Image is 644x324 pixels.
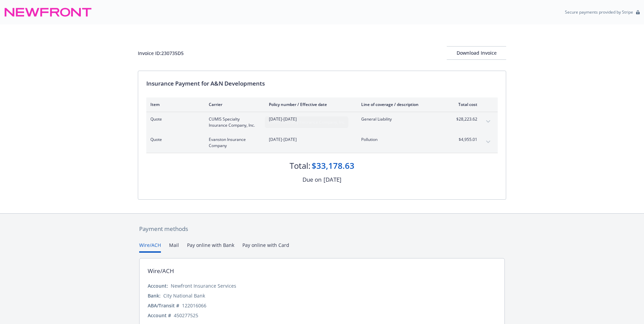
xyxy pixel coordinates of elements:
[361,116,441,122] span: General Liability
[452,116,477,122] span: $28,223.62
[150,137,198,143] span: Quote
[312,160,354,172] div: $33,178.63
[148,292,161,299] div: Bank:
[447,46,506,60] button: Download Invoice
[209,137,258,149] span: Evanston Insurance Company
[209,102,258,107] div: Carrier
[146,132,498,153] div: QuoteEvanston Insurance Company[DATE]-[DATE]Pollution$4,955.01expand content
[452,137,477,143] span: $4,955.01
[483,137,494,147] button: expand content
[483,116,494,127] button: expand content
[139,241,161,253] button: Wire/ACH
[148,312,171,319] div: Account #
[182,302,206,309] div: 122016066
[452,102,477,107] div: Total cost
[148,282,168,289] div: Account:
[150,102,198,107] div: Item
[269,102,350,107] div: Policy number / Effective date
[148,302,179,309] div: ABA/Transit #
[361,137,441,143] span: Pollution
[146,112,498,132] div: QuoteCUMIS Specialty Insurance Company, Inc.[DATE]-[DATE]General Liability$28,223.62expand content
[150,116,198,122] span: Quote
[361,102,441,107] div: Line of coverage / description
[302,175,321,184] div: Due on
[138,50,184,57] div: Invoice ID: 230735D5
[242,241,289,253] button: Pay online with Card
[171,282,236,289] div: Newfront Insurance Services
[269,137,350,143] span: [DATE]-[DATE]
[447,47,506,59] div: Download Invoice
[146,79,498,88] div: Insurance Payment for A&N Developments
[324,175,342,184] div: [DATE]
[209,116,258,128] span: CUMIS Specialty Insurance Company, Inc.
[290,160,310,172] div: Total:
[148,267,174,275] div: Wire/ACH
[187,241,234,253] button: Pay online with Bank
[139,224,505,233] div: Payment methods
[169,241,179,253] button: Mail
[565,9,633,15] p: Secure payments provided by Stripe
[163,292,205,299] div: City National Bank
[174,312,198,319] div: 450277525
